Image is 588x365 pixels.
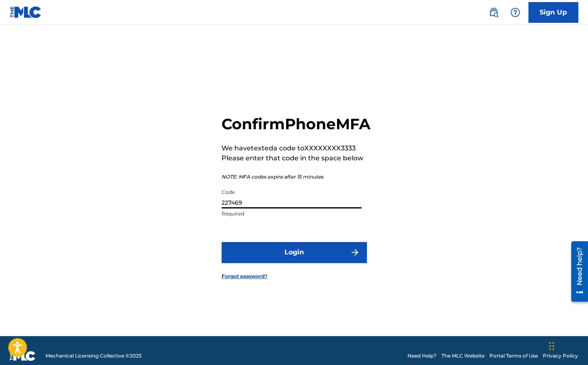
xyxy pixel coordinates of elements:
iframe: Resource Center [565,237,588,305]
img: MLC Logo [10,6,42,18]
a: Public Search [485,4,502,21]
img: help [510,7,520,17]
span: Mechanical Licensing Collective © 2025 [46,352,142,360]
div: Drag [549,334,554,358]
a: Sign Up [528,2,578,23]
a: Forgot password? [222,273,267,280]
button: Login [222,242,366,263]
p: We have texted a code to XXXXXXXX3333 [222,143,371,153]
a: Privacy Policy [543,352,578,360]
a: Portal Terms of Use [489,352,538,360]
img: f7272a7cc735f4ea7f67.svg [350,247,360,257]
p: NOTE: MFA codes expire after 15 minutes [222,173,371,181]
img: search [489,7,499,17]
h2: Confirm Phone MFA [222,115,371,133]
a: The MLC Website [441,352,484,360]
p: Required [222,210,361,218]
a: Need Help? [407,352,436,360]
p: Please enter that code in the space below [222,153,371,163]
div: Help [507,4,523,21]
img: logo [10,351,36,361]
iframe: Chat Widget [547,325,588,365]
